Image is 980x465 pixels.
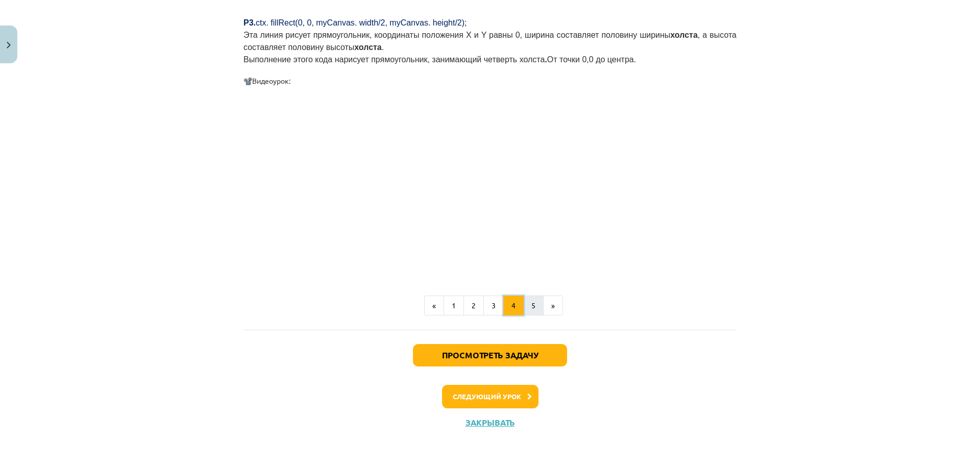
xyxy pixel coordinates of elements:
button: « [424,296,444,316]
font: P3. [243,18,256,27]
font: Эта линия рисует прямоугольник, координаты положения X и Y равны 0, ширина составляет половину ши... [243,31,670,39]
nav: Пример навигации по странице [243,296,737,316]
font: Просмотреть задачу [442,350,538,360]
font: 4 [511,301,516,310]
font: . [545,55,547,64]
font: 1 [452,301,456,310]
font: Закрывать [465,417,515,428]
font: Следующий урок [453,392,521,401]
font: холста [354,43,381,52]
font: 3 [492,301,496,310]
button: Просмотреть задачу [413,344,567,366]
button: 2 [463,296,484,316]
font: « [432,301,436,310]
button: 4 [503,296,524,316]
font: холста [670,31,697,39]
font: 2 [472,301,476,310]
font: ctx. fillRect(0, 0, myCanvas. width/2, myCanvas. height/2); [256,18,467,27]
button: » [543,296,563,316]
button: Следующий урок [442,385,538,408]
img: icon-close-lesson-0947bae3869378f0d4975bcd49f059093ad1ed9edebbc8119c70593378902aed.svg [7,42,11,48]
font: . [382,43,384,52]
font: Выполнение этого кода нарисует прямоугольник, занимающий четверть холста [243,55,545,64]
font: 5 [531,301,535,310]
button: 5 [523,296,544,316]
font: От точки 0,0 до центра. [547,55,636,64]
button: 3 [483,296,504,316]
button: 1 [444,296,464,316]
font: , а высота составляет половину высоты [243,31,737,52]
button: Закрывать [462,418,518,428]
font: 📽️Видеоурок: [243,76,290,85]
font: » [551,301,555,310]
